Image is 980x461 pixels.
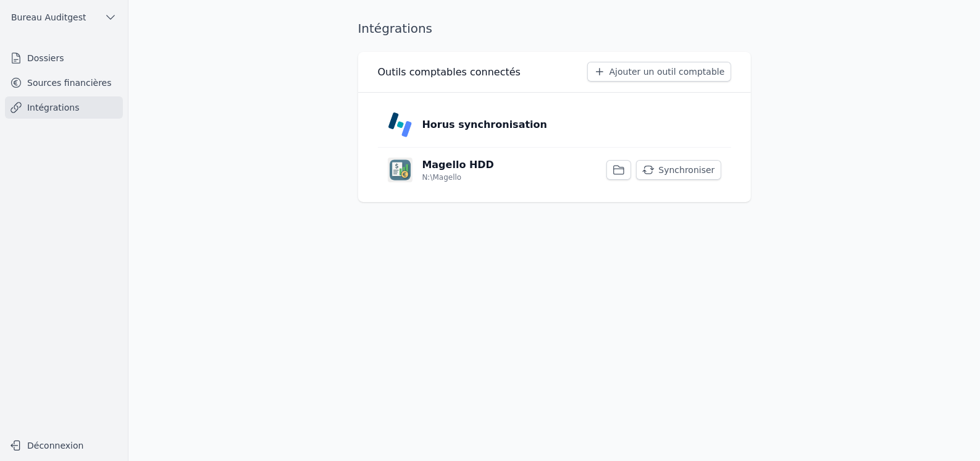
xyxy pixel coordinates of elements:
[5,436,123,455] button: Déconnexion
[358,20,433,37] h1: Intégrations
[636,160,721,180] button: Synchroniser
[422,158,495,172] p: Magello HDD
[5,47,123,69] a: Dossiers
[422,117,548,132] p: Horus synchronisation
[378,103,731,147] a: Horus synchronisation
[5,96,123,119] a: Intégrations
[5,7,123,27] button: Bureau Auditgest
[422,172,462,182] p: N:\Magello
[378,65,521,80] h3: Outils comptables connectés
[5,72,123,94] a: Sources financières
[11,11,86,23] span: Bureau Auditgest
[587,62,731,82] button: Ajouter un outil comptable
[378,148,731,192] a: Magello HDD N:\Magello Synchroniser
